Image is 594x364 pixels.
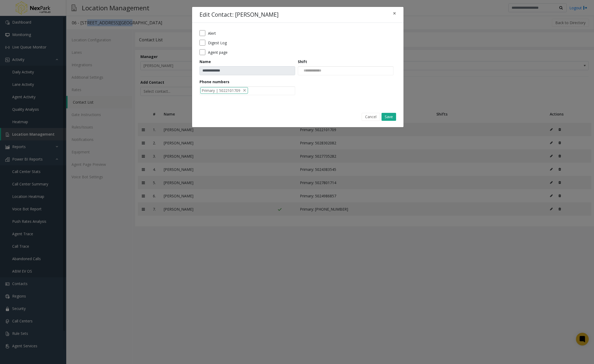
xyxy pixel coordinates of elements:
label: Agent page [208,50,228,55]
button: Cancel [362,113,380,121]
span: × [393,10,396,17]
input: NO DATA FOUND [298,66,325,75]
span: delete [242,88,247,93]
button: Save [382,113,396,121]
h4: Edit Contact: [PERSON_NAME] [200,11,278,19]
button: Close [389,7,400,20]
label: Name [200,59,211,64]
label: Shift [298,59,307,64]
span: Primary | 5022101709 [202,88,240,93]
label: Phone numbers [200,79,229,85]
label: Alert [208,30,216,36]
label: Digest Log [208,40,227,46]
